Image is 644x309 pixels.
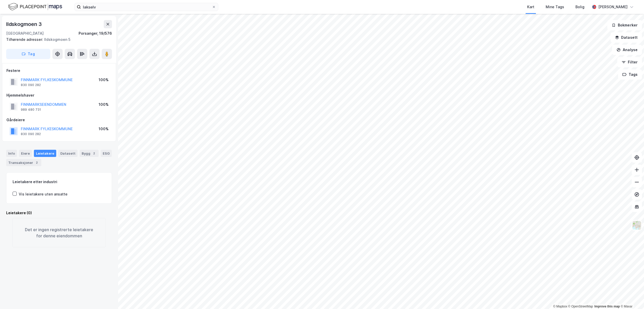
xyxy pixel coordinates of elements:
iframe: Chat Widget [618,284,644,309]
div: Ildskogmoen 3 [6,20,43,28]
div: Porsanger, 19/576 [79,30,112,36]
div: Hjemmelshaver [6,92,112,98]
div: 100% [99,77,109,83]
div: 100% [99,126,109,132]
div: 100% [99,101,109,108]
div: Vis leietakere uten ansatte [19,191,68,197]
div: Datasett [58,150,78,157]
div: Gårdeiere [6,117,112,123]
input: Søk på adresse, matrikkel, gårdeiere, leietakere eller personer [81,3,212,11]
div: Transaksjoner [6,159,41,166]
div: Leietakere [34,150,56,157]
div: Ildskogmoen 5 [6,36,108,43]
button: Tags [618,69,642,80]
img: Z [632,220,642,230]
button: Filter [617,57,642,67]
div: Leietakere (0) [6,210,112,216]
div: 989 480 731 [21,108,41,112]
a: Improve this map [594,305,620,308]
a: Mapbox [553,305,567,308]
div: 830 090 282 [21,83,41,87]
div: Mine Tags [546,4,564,10]
div: Festere [6,68,112,74]
button: Bokmerker [607,20,642,30]
div: Leietakere etter industri [13,179,106,185]
button: Datasett [611,32,642,43]
div: [PERSON_NAME] [598,4,628,10]
button: Tag [6,49,50,59]
a: OpenStreetMap [568,305,593,308]
div: ESG [101,150,112,157]
div: Info [6,150,17,157]
div: Eiere [19,150,32,157]
div: 830 090 282 [21,132,41,136]
span: Tilhørende adresser: [6,37,44,42]
div: Kart [527,4,534,10]
button: Analyse [612,45,642,55]
div: Bolig [575,4,584,10]
div: 2 [91,151,97,156]
div: Det er ingen registrerte leietakere for denne eiendommen [12,218,106,247]
div: [GEOGRAPHIC_DATA] [6,30,44,36]
div: 2 [34,160,39,165]
div: Bygg [80,150,99,157]
img: logo.f888ab2527a4732fd821a326f86c7f29.svg [8,2,62,11]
